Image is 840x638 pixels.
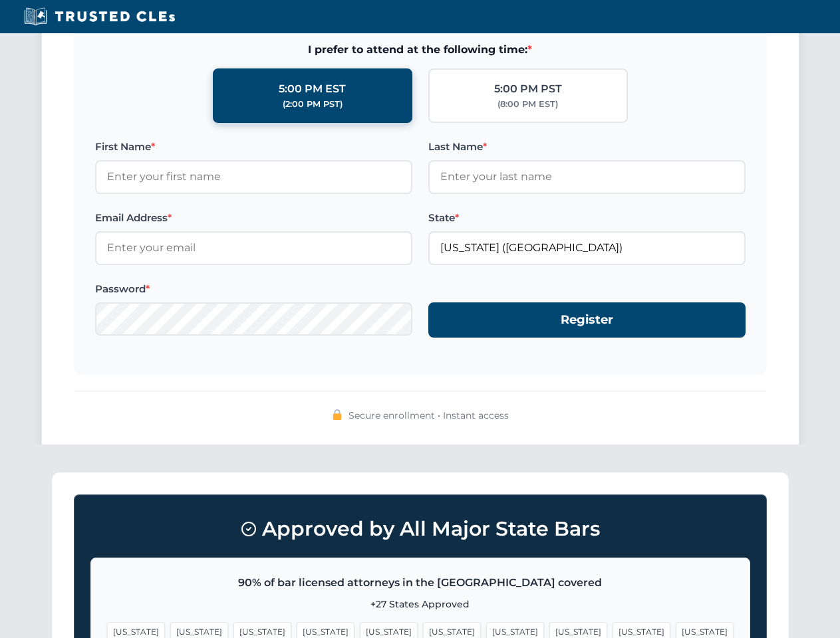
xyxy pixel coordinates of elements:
[494,80,562,98] div: 5:00 PM PST
[428,160,746,193] input: Enter your last name
[20,7,179,27] img: Trusted CLEs
[332,409,343,420] img: 🔒
[349,408,509,423] span: Secure enrollment • Instant access
[428,231,746,265] input: Florida (FL)
[283,98,343,111] div: (2:00 PM PST)
[107,574,734,591] p: 90% of bar licensed attorneys in the [GEOGRAPHIC_DATA] covered
[95,41,746,58] span: I prefer to attend at the following time:
[95,281,412,297] label: Password
[107,597,734,611] p: +27 States Approved
[90,511,750,547] h3: Approved by All Major State Bars
[95,160,412,193] input: Enter your first name
[428,139,746,155] label: Last Name
[428,210,746,226] label: State
[95,139,412,155] label: First Name
[428,302,746,338] button: Register
[497,98,558,111] div: (8:00 PM EST)
[95,210,412,226] label: Email Address
[279,80,346,98] div: 5:00 PM EST
[95,231,412,265] input: Enter your email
